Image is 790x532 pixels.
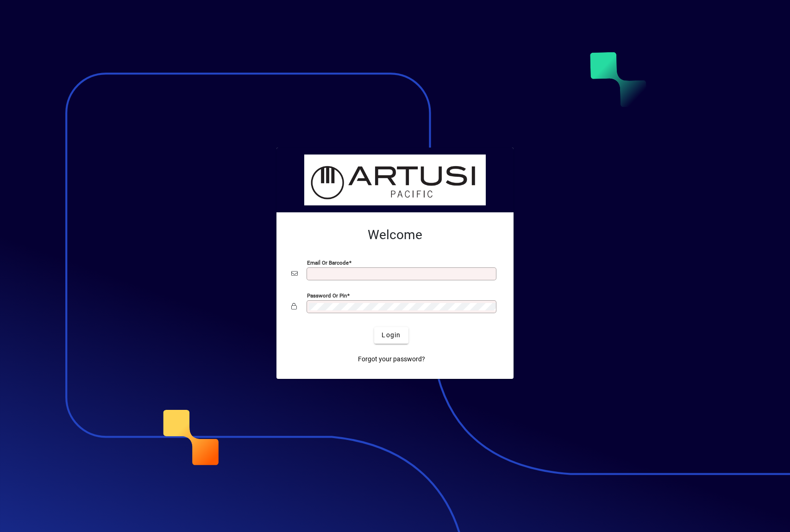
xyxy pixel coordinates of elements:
[307,259,349,266] mat-label: Email or Barcode
[307,292,347,298] mat-label: Password or Pin
[358,354,425,364] span: Forgot your password?
[291,227,499,243] h2: Welcome
[354,351,429,368] a: Forgot your password?
[374,327,408,344] button: Login
[382,330,401,340] span: Login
